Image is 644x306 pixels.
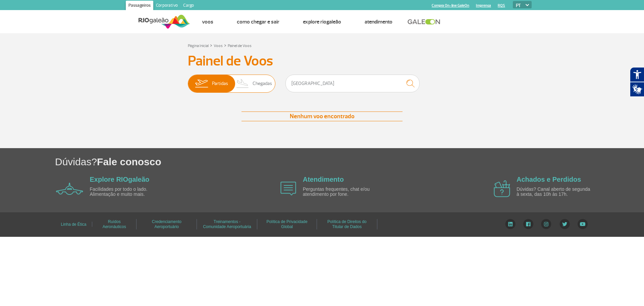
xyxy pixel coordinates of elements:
img: Facebook [523,219,533,229]
a: > [210,41,212,49]
h3: Painel de Voos [188,53,456,70]
div: Nenhum voo encontrado [241,112,402,121]
a: Atendimento [303,176,344,183]
a: Compra On-line GaleOn [432,3,469,8]
input: Voo, cidade ou cia aérea [285,75,420,92]
img: airplane icon [494,180,510,197]
a: Explore RIOgaleão [90,176,150,183]
a: RQS [498,3,505,8]
a: Linha de Ética [61,220,86,229]
img: YouTube [578,219,588,229]
a: Cargo [180,1,197,11]
span: Partidas [212,75,228,92]
a: Treinamentos - Comunidade Aeroportuária [203,217,251,231]
img: Twitter [559,219,570,229]
a: Explore RIOgaleão [303,18,341,25]
div: Plugin de acessibilidade da Hand Talk. [630,67,644,97]
a: Credenciamento Aeroportuário [152,217,181,231]
p: Facilidades por todo o lado. Alimentação e muito mais. [90,187,167,197]
a: Voos [202,18,213,25]
img: slider-desembarque [233,75,253,92]
h1: Dúvidas? [55,155,644,169]
a: Política de Direitos do Titular de Dados [327,217,367,231]
a: Como chegar e sair [237,18,279,25]
a: Ruídos Aeronáuticos [103,217,126,231]
a: Voos [214,43,223,48]
img: slider-embarque [191,75,212,92]
button: Abrir recursos assistivos. [630,67,644,82]
a: Imprensa [476,3,491,8]
a: Achados e Perdidos [517,176,581,183]
a: Política de Privacidade Global [267,217,308,231]
img: airplane icon [280,182,296,195]
p: Perguntas frequentes, chat e/ou atendimento por fone. [303,187,380,197]
img: Instagram [541,219,551,229]
img: airplane icon [56,183,83,195]
img: LinkedIn [505,219,516,229]
a: Painel de Voos [228,43,252,48]
span: Fale conosco [97,156,161,167]
a: Página Inicial [188,43,209,48]
span: Chegadas [253,75,272,92]
p: Dúvidas? Canal aberto de segunda à sexta, das 10h às 17h. [517,187,594,197]
a: Corporativo [153,1,180,11]
button: Abrir tradutor de língua de sinais. [630,82,644,97]
a: > [224,41,226,49]
a: Atendimento [365,18,392,25]
a: Passageiros [126,1,153,11]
